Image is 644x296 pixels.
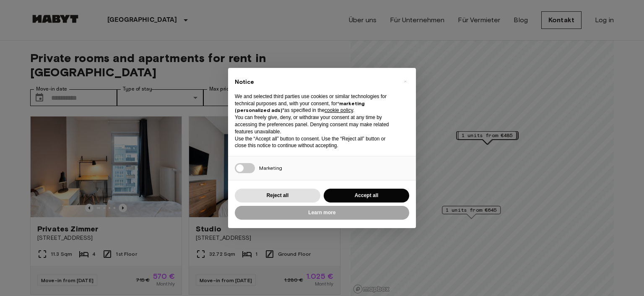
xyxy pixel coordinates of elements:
[235,189,320,203] button: Reject all
[235,206,409,220] button: Learn more
[235,135,396,150] p: Use the “Accept all” button to consent. Use the “Reject all” button or close this notice to conti...
[235,100,365,114] strong: “marketing (personalized ads)”
[324,189,409,203] button: Accept all
[404,76,407,86] span: ×
[235,78,396,86] h2: Notice
[235,93,396,114] p: We and selected third parties use cookies or similar technologies for technical purposes and, wit...
[398,75,412,88] button: Close this notice
[325,107,353,113] a: cookie policy
[259,165,282,171] span: Marketing
[235,114,396,135] p: You can freely give, deny, or withdraw your consent at any time by accessing the preferences pane...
